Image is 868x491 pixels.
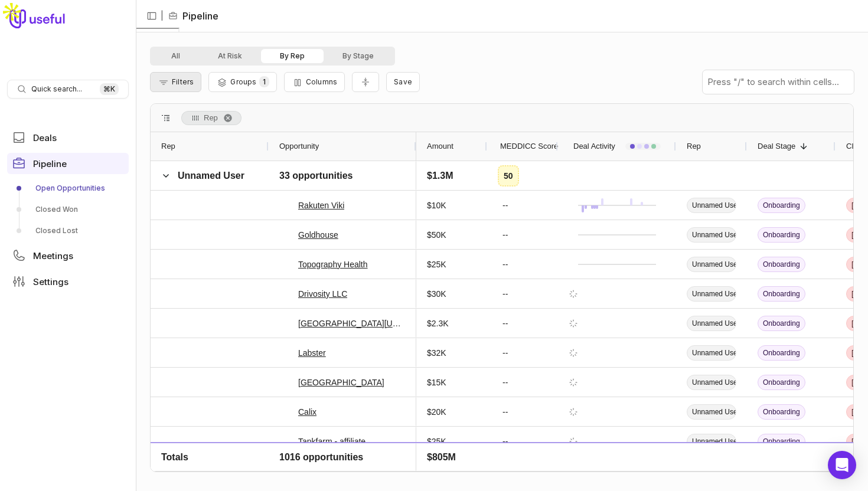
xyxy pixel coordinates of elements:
span: $15K [427,375,446,389]
span: Opportunity [279,139,319,153]
a: [GEOGRAPHIC_DATA] [298,375,384,389]
span: $50K [427,228,446,242]
a: Closed Lost [7,221,129,240]
span: $20K [427,405,446,419]
button: By Rep [261,49,324,63]
span: Onboarding [758,286,805,302]
span: 1 [259,76,269,87]
span: Groups [230,77,256,86]
span: 33 opportunities [279,169,353,183]
span: Deals [33,133,57,142]
span: Onboarding [758,345,805,361]
div: 50 [498,165,519,186]
a: Calix [298,405,316,419]
span: Unnamed User [687,434,736,449]
div: -- [498,402,513,421]
button: All [152,49,199,63]
div: -- [498,373,513,392]
span: Onboarding [758,434,805,449]
span: Unnamed User [687,198,736,213]
a: Pipeline [7,153,129,174]
div: Open Intercom Messenger [828,451,856,479]
div: -- [498,196,513,215]
div: Pipeline submenu [7,179,129,240]
span: Onboarding [758,375,805,390]
a: Deals [7,127,129,148]
span: Rep. Press ENTER to sort. Press DELETE to remove [181,111,242,125]
a: Rakuten Viki [298,198,344,212]
input: Press "/" to search within cells... [703,70,854,94]
a: Open Opportunities [7,179,129,198]
span: Quick search... [31,84,82,94]
a: Topography Health [298,257,368,271]
span: Onboarding [758,463,805,479]
span: Onboarding [758,257,805,272]
button: Collapse all rows [352,72,379,93]
div: -- [498,255,513,274]
div: -- [498,432,513,451]
a: BrandEcho [298,464,339,478]
span: Pipeline [33,159,67,168]
span: Rep [204,111,218,125]
div: -- [498,284,513,303]
div: -- [498,225,513,244]
div: -- [498,314,513,333]
div: -- [498,461,513,480]
span: Unnamed User [687,316,736,331]
a: Closed Won [7,200,129,219]
a: Labster [298,346,326,360]
span: $1.3M [427,169,453,183]
span: Unnamed User [687,345,736,361]
span: Rep [161,139,175,153]
span: Save [394,77,412,86]
a: Settings [7,271,129,292]
span: $25K [427,257,446,271]
span: Unnamed User [687,463,736,479]
span: Columns [306,77,337,86]
span: Onboarding [758,198,805,213]
span: Filters [172,77,194,86]
button: Columns [284,72,345,92]
span: $2.3K [427,316,449,330]
a: Goldhouse [298,228,338,242]
span: $13K [427,464,446,478]
div: Row Groups [181,111,242,125]
kbd: ⌘ K [100,83,119,95]
span: Deal Activity [573,139,615,153]
span: Unnamed User [687,404,736,420]
button: Group Pipeline [208,72,276,92]
span: $25K [427,434,446,449]
button: Create a new saved view [386,72,420,92]
a: [GEOGRAPHIC_DATA][US_STATE] [298,316,406,330]
button: Filter Pipeline [150,72,201,92]
span: Unnamed User [687,286,736,302]
a: Meetings [7,245,129,266]
span: Unnamed User [178,171,244,181]
span: Unnamed User [687,375,736,390]
button: At Risk [199,49,261,63]
span: $32K [427,346,446,360]
span: Settings [33,277,68,286]
span: MEDDICC Score [500,139,558,153]
span: $10K [427,198,446,212]
div: MEDDICC Score [498,132,547,161]
span: Onboarding [758,227,805,243]
span: Deal Stage [758,139,795,153]
a: Tankfarm - affiliate [298,434,366,449]
span: Amount [427,139,453,153]
button: By Stage [324,49,393,63]
span: Onboarding [758,316,805,331]
span: Unnamed User [687,227,736,243]
span: Onboarding [758,404,805,420]
span: Rep [687,139,701,153]
span: Meetings [33,251,73,260]
a: Drivosity LLC [298,287,347,301]
span: Unnamed User [687,257,736,272]
div: -- [498,343,513,362]
span: $30K [427,287,446,301]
